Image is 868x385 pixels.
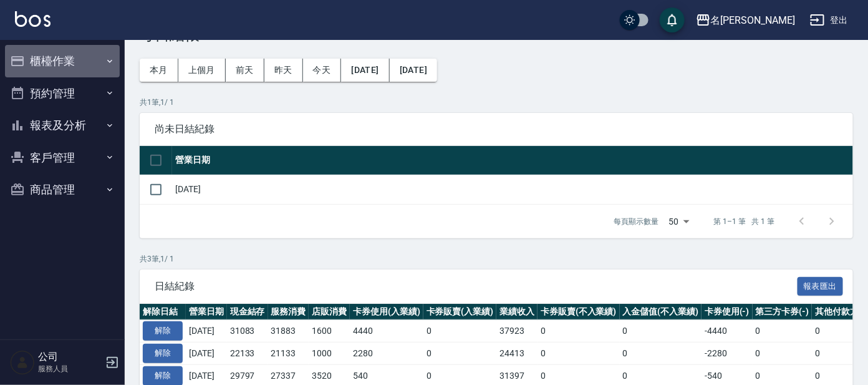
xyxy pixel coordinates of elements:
th: 店販消費 [309,304,350,320]
td: [DATE] [172,175,853,204]
button: 今天 [303,59,342,82]
button: 櫃檯作業 [5,45,120,77]
td: 1600 [309,320,350,343]
p: 共 3 筆, 1 / 1 [140,253,853,265]
img: Logo [15,11,51,27]
td: 22133 [227,343,268,365]
td: 0 [620,343,702,365]
th: 解除日結 [140,304,186,320]
th: 服務消費 [268,304,309,320]
th: 業績收入 [496,304,538,320]
td: -2280 [702,343,753,365]
h5: 公司 [38,351,102,363]
p: 共 1 筆, 1 / 1 [140,97,853,108]
button: 上個月 [178,59,226,82]
button: 報表匯出 [798,277,844,296]
th: 卡券使用(入業績) [350,304,423,320]
p: 每頁顯示數量 [614,216,659,227]
button: [DATE] [341,59,389,82]
th: 營業日期 [186,304,227,320]
button: 登出 [805,9,853,32]
span: 尚未日結紀錄 [155,123,838,135]
td: 4440 [350,320,423,343]
button: 客戶管理 [5,142,120,174]
span: 日結紀錄 [155,280,798,293]
button: [DATE] [390,59,437,82]
th: 第三方卡券(-) [753,304,813,320]
th: 營業日期 [172,146,853,175]
td: 0 [423,320,497,343]
td: -4440 [702,320,753,343]
td: 24413 [496,343,538,365]
th: 卡券販賣(入業績) [423,304,497,320]
td: 0 [620,320,702,343]
button: 預約管理 [5,77,120,110]
td: [DATE] [186,320,227,343]
td: 0 [538,343,620,365]
p: 服務人員 [38,363,102,374]
button: 名[PERSON_NAME] [691,7,800,33]
td: 0 [753,320,813,343]
div: 50 [664,205,694,238]
button: 解除 [143,321,183,341]
button: 昨天 [264,59,303,82]
td: 2280 [350,343,423,365]
th: 入金儲值(不入業績) [620,304,702,320]
th: 現金結存 [227,304,268,320]
td: 31883 [268,320,309,343]
p: 第 1–1 筆 共 1 筆 [714,216,774,227]
a: 報表匯出 [798,280,844,291]
td: 31083 [227,320,268,343]
td: 1000 [309,343,350,365]
button: 報表及分析 [5,109,120,142]
td: 37923 [496,320,538,343]
td: 0 [538,320,620,343]
button: 前天 [226,59,264,82]
img: Person [10,350,35,375]
td: 21133 [268,343,309,365]
td: 0 [423,343,497,365]
td: [DATE] [186,343,227,365]
th: 卡券使用(-) [702,304,753,320]
td: 0 [753,343,813,365]
button: 解除 [143,344,183,363]
button: save [660,7,685,32]
button: 商品管理 [5,173,120,206]
div: 名[PERSON_NAME] [711,12,795,28]
th: 卡券販賣(不入業績) [538,304,620,320]
button: 本月 [140,59,178,82]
